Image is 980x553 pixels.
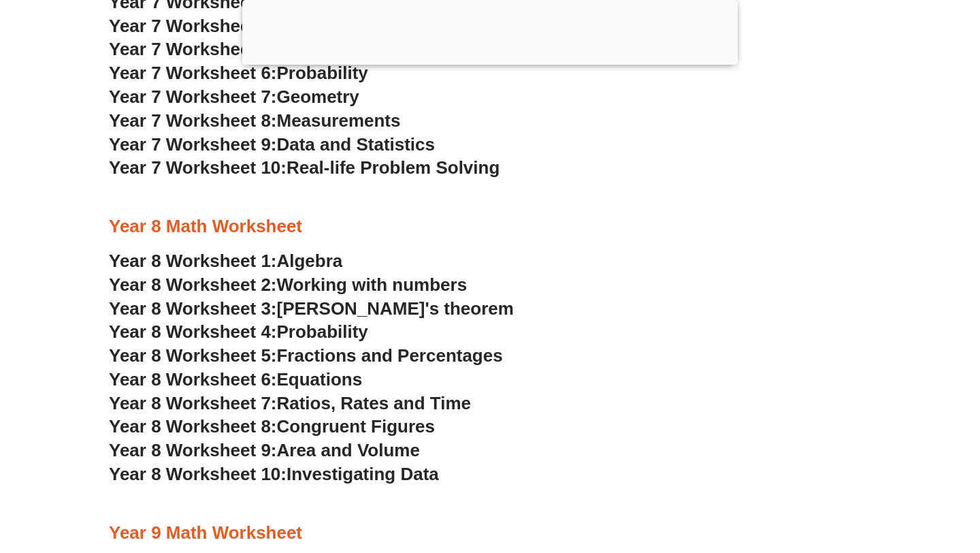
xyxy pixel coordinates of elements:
h3: Year 9 Math Worksheet [109,522,871,545]
span: Working with numbers [277,274,468,295]
span: Probability [277,321,368,342]
span: Year 7 Worksheet 10: [109,157,287,178]
span: Equations [277,369,363,390]
span: Year 8 Worksheet 7: [109,393,277,413]
a: Year 7 Worksheet 7:Geometry [109,86,359,107]
a: Year 7 Worksheet 5:Ratios and Proportions [109,39,472,59]
h3: Year 8 Math Worksheet [109,215,871,238]
span: Year 8 Worksheet 5: [109,345,277,366]
span: Year 7 Worksheet 8: [109,110,277,131]
span: Area and Volume [277,440,420,460]
a: Year 7 Worksheet 6:Probability [109,63,368,83]
span: Year 8 Worksheet 6: [109,369,277,390]
a: Year 8 Worksheet 5:Fractions and Percentages [109,345,503,366]
a: Year 8 Worksheet 4:Probability [109,321,368,342]
a: Year 8 Worksheet 3:[PERSON_NAME]'s theorem [109,298,514,319]
span: Algebra [277,251,343,271]
span: Year 8 Worksheet 1: [109,251,277,271]
span: Year 7 Worksheet 4: [109,16,277,36]
iframe: Chat Widget [747,399,980,553]
span: Fractions and Percentages [277,345,503,366]
span: Year 8 Worksheet 2: [109,274,277,295]
span: Congruent Figures [277,416,435,437]
span: Probability [277,63,368,83]
span: Ratios, Rates and Time [277,393,471,413]
a: Year 8 Worksheet 2:Working with numbers [109,274,467,295]
a: Year 7 Worksheet 10:Real-life Problem Solving [109,157,500,178]
span: Year 8 Worksheet 9: [109,440,277,460]
span: Year 7 Worksheet 6: [109,63,277,83]
a: Year 7 Worksheet 4:Introduction of Algebra [109,16,472,36]
span: [PERSON_NAME]'s theorem [277,298,514,319]
span: Year 8 Worksheet 4: [109,321,277,342]
a: Year 7 Worksheet 9:Data and Statistics [109,134,435,155]
span: Year 7 Worksheet 7: [109,86,277,107]
span: Year 8 Worksheet 10: [109,464,287,484]
span: Investigating Data [287,464,439,484]
a: Year 8 Worksheet 10:Investigating Data [109,464,439,484]
span: Year 8 Worksheet 3: [109,298,277,319]
span: Year 7 Worksheet 5: [109,39,277,59]
a: Year 8 Worksheet 9:Area and Volume [109,440,420,460]
span: Year 7 Worksheet 9: [109,134,277,155]
span: Year 8 Worksheet 8: [109,416,277,437]
a: Year 8 Worksheet 7:Ratios, Rates and Time [109,393,471,413]
span: Geometry [277,86,359,107]
span: Measurements [277,110,401,131]
a: Year 8 Worksheet 6:Equations [109,369,362,390]
a: Year 8 Worksheet 8:Congruent Figures [109,416,435,437]
span: Real-life Problem Solving [287,157,500,178]
a: Year 8 Worksheet 1:Algebra [109,251,342,271]
span: Data and Statistics [277,134,436,155]
a: Year 7 Worksheet 8:Measurements [109,110,400,131]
